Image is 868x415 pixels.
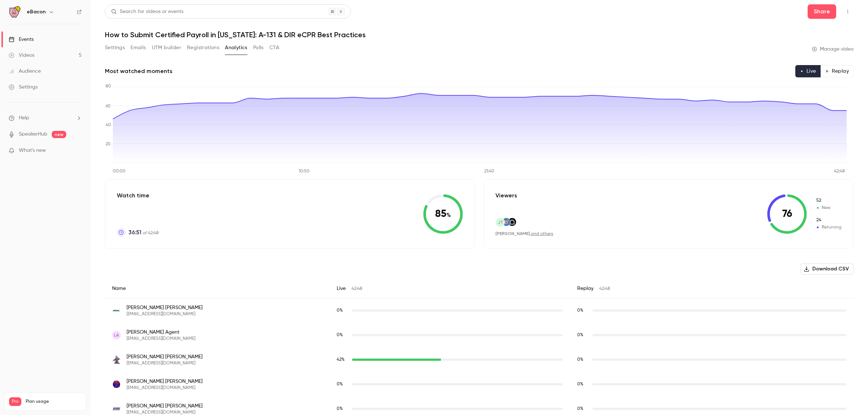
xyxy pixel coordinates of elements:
[577,307,589,314] span: Replay watch time
[19,147,46,154] span: What's new
[577,407,583,411] span: 0 %
[9,84,38,91] div: Settings
[577,356,589,363] span: Replay watch time
[577,332,589,338] span: Replay watch time
[112,306,121,315] img: nationalelectricworks.com
[834,169,845,174] tspan: 42:48
[105,42,125,54] button: Settings
[127,402,203,410] span: [PERSON_NAME] [PERSON_NAME]
[800,263,854,275] button: Download CSV
[337,407,343,411] span: 0 %
[152,42,181,54] button: UTM builder
[808,4,836,19] button: Share
[498,219,503,226] span: JT
[52,131,66,138] span: new
[9,397,21,406] span: Pro
[821,65,854,77] button: Replay
[337,332,348,338] span: Live watch time
[484,169,494,174] tspan: 21:40
[599,287,610,291] span: 42:48
[337,406,348,412] span: Live watch time
[127,378,203,385] span: [PERSON_NAME] [PERSON_NAME]
[508,218,516,226] img: laborcompliancepros.com
[127,353,203,360] span: [PERSON_NAME] [PERSON_NAME]
[106,142,111,146] tspan: 20
[269,42,279,54] button: CTA
[495,231,553,237] div: ,
[105,279,329,298] div: Name
[105,30,854,39] h1: How to Submit Certified Payroll in [US_STATE]: A-131 & DIR eCPR Best Practices
[352,287,362,291] span: 42:48
[106,123,111,127] tspan: 40
[106,104,111,108] tspan: 60
[577,308,583,313] span: 0 %
[112,380,121,389] img: missionaire.net
[337,333,343,337] span: 0 %
[337,381,348,388] span: Live watch time
[9,52,34,59] div: Videos
[127,311,203,317] span: [EMAIL_ADDRESS][DOMAIN_NAME]
[127,360,203,366] span: [EMAIL_ADDRESS][DOMAIN_NAME]
[112,355,121,364] img: talleymetal.com
[299,169,310,174] tspan: 10:50
[531,232,553,236] a: and others
[105,323,854,347] div: lagent@afp-inc.com
[502,218,510,226] img: ebacon.com
[337,307,348,314] span: Live watch time
[816,197,842,204] span: New
[105,347,854,372] div: receptionist@talleymetal.com
[337,308,343,313] span: 0 %
[128,228,141,237] span: 36:51
[329,279,570,298] div: Live
[577,381,589,388] span: Replay watch time
[187,42,219,54] button: Registrations
[19,114,29,122] span: Help
[577,406,589,412] span: Replay watch time
[9,114,82,122] li: help-dropdown-opener
[570,279,854,298] div: Replay
[105,372,854,397] div: brenta@missionaire.net
[495,231,530,236] span: [PERSON_NAME]
[26,399,81,405] span: Plan usage
[9,68,41,75] div: Audience
[127,385,203,391] span: [EMAIL_ADDRESS][DOMAIN_NAME]
[111,8,183,16] div: Search for videos or events
[816,217,842,223] span: Returning
[495,191,517,200] p: Viewers
[337,382,343,386] span: 0 %
[19,131,47,138] a: SpeakerHub
[128,228,159,237] p: of 42:48
[816,205,842,211] span: New
[577,358,583,362] span: 0 %
[253,42,264,54] button: Polls
[113,169,125,174] tspan: 00:00
[27,8,46,16] h6: eBacon
[105,298,854,323] div: nadkins@nationalelectricworks.com
[114,332,119,338] span: LA
[795,65,821,77] button: Live
[127,329,195,336] span: [PERSON_NAME] Agent
[117,191,159,200] p: Watch time
[577,382,583,386] span: 0 %
[9,6,21,18] img: eBacon
[112,405,121,413] img: krsurface.com
[9,36,34,43] div: Events
[577,333,583,337] span: 0 %
[127,336,195,342] span: [EMAIL_ADDRESS][DOMAIN_NAME]
[131,42,146,54] button: Emails
[225,42,247,54] button: Analytics
[105,67,173,76] h2: Most watched moments
[106,84,111,89] tspan: 80
[337,358,345,362] span: 42 %
[337,356,348,363] span: Live watch time
[816,224,842,231] span: Returning
[127,304,203,311] span: [PERSON_NAME] [PERSON_NAME]
[812,46,854,53] a: Manage video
